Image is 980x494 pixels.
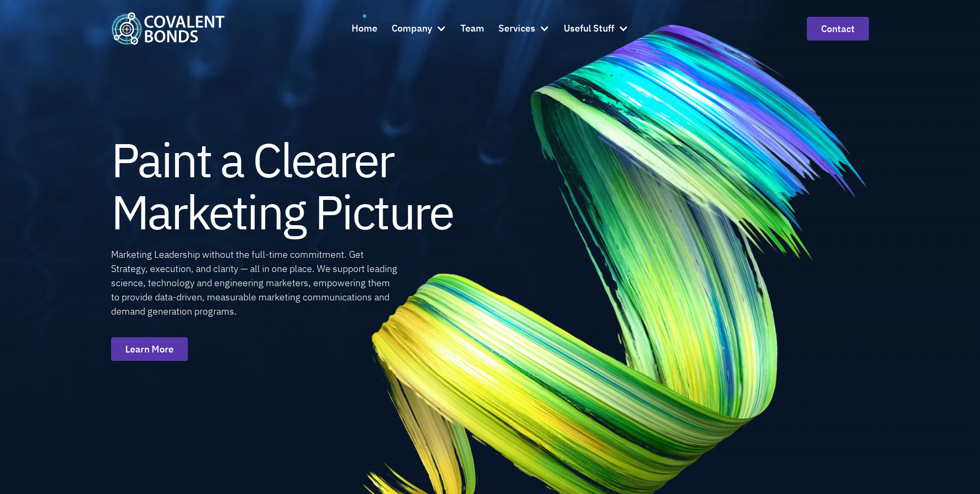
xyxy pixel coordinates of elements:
[352,21,377,36] div: Home
[111,12,225,44] img: Covalent Bonds White / Teal Logo
[498,21,535,36] div: Services
[111,247,399,318] div: Marketing Leadership without the full-time commitment. Get Strategy, execution, and clarity — all...
[564,21,614,36] div: Useful Stuff
[819,380,980,494] iframe: Chat Widget
[461,14,484,43] a: Team
[111,134,453,238] h1: Paint a Clearer Marketing Picture
[352,14,377,43] a: Home
[392,14,446,43] div: Company
[564,14,628,43] div: Useful Stuff
[807,17,869,41] a: contact
[498,14,549,43] div: Services
[392,21,432,36] div: Company
[111,337,188,361] a: Learn More
[111,12,225,44] a: home
[461,21,484,36] div: Team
